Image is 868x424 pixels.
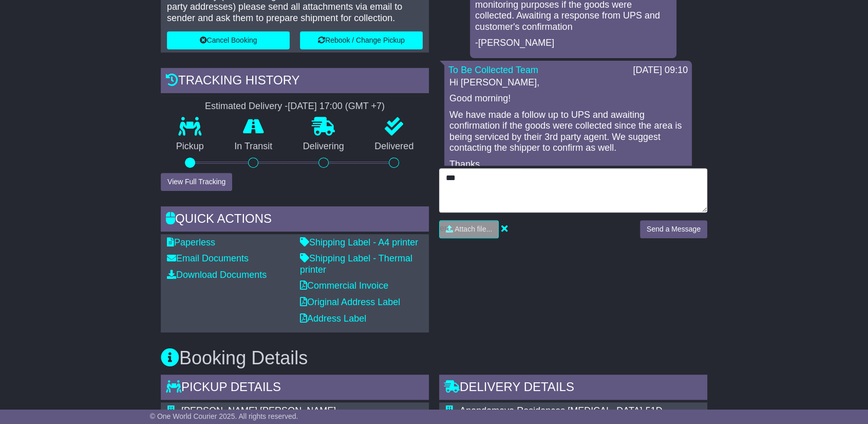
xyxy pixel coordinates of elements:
[449,93,687,104] p: Good morning!
[161,141,219,152] p: Pickup
[360,141,429,152] p: Delivered
[300,237,418,248] a: Shipping Label - A4 printer
[150,412,298,420] span: © One World Courier 2025. All rights reserved.
[161,101,429,112] div: Estimated Delivery -
[448,65,538,75] a: To Be Collected Team
[640,220,707,238] button: Send a Message
[460,405,663,416] span: Anandamaya Residences [MEDICAL_DATA]-51D
[167,253,249,263] a: Email Documents
[288,141,360,152] p: Delivering
[633,65,688,76] div: [DATE] 09:10
[300,31,423,49] button: Rebook / Change Pickup
[300,280,388,291] a: Commercial Invoice
[167,31,290,49] button: Cancel Booking
[449,110,687,154] p: We have made a follow up to UPS and awaiting confirmation if the goods were collected since the a...
[475,38,671,49] p: -[PERSON_NAME]
[181,405,336,416] span: [PERSON_NAME] [PERSON_NAME]
[161,206,429,234] div: Quick Actions
[300,297,400,307] a: Original Address Label
[449,77,687,89] p: Hi [PERSON_NAME],
[219,141,288,152] p: In Transit
[167,237,215,248] a: Paperless
[288,101,385,112] div: [DATE] 17:00 (GMT +7)
[161,375,429,402] div: Pickup Details
[161,173,232,191] button: View Full Tracking
[300,253,412,275] a: Shipping Label - Thermal printer
[300,313,366,324] a: Address Label
[161,68,429,96] div: Tracking history
[161,348,707,368] h3: Booking Details
[439,375,707,402] div: Delivery Details
[167,270,267,280] a: Download Documents
[449,159,687,170] p: Thanks,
